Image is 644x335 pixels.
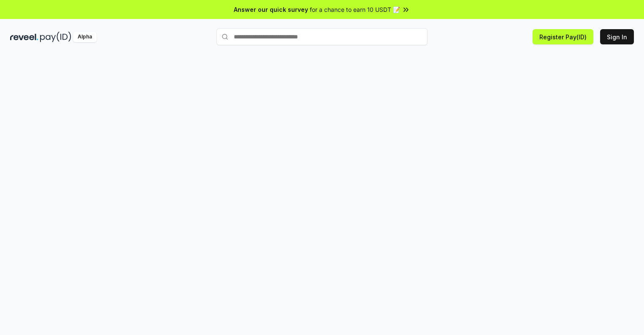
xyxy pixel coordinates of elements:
[600,29,634,44] button: Sign In
[10,32,38,42] img: reveel_dark
[310,5,400,14] span: for a chance to earn 10 USDT 📝
[40,32,71,42] img: pay_id
[234,5,308,14] span: Answer our quick survey
[73,32,97,42] div: Alpha
[533,29,593,44] button: Register Pay(ID)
